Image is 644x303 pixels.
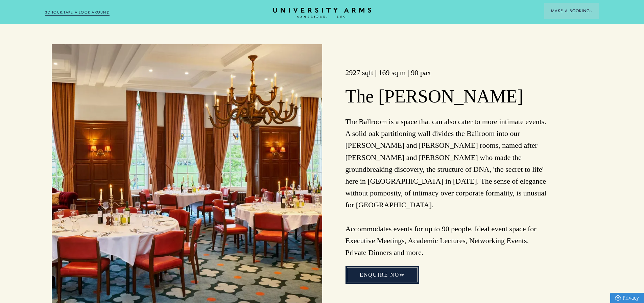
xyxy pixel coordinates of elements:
[45,9,110,16] a: 3D TOUR:TAKE A LOOK AROUND
[615,295,621,301] img: Privacy
[345,116,548,258] p: The Ballroom is a space that can also cater to more intimate events. A solid oak partitioning wal...
[610,293,644,303] a: Privacy
[544,3,599,19] button: Make a BookingArrow icon
[551,8,592,14] span: Make a Booking
[273,8,371,18] a: Home
[345,68,548,78] h3: 2927 sqft | 169 sq m | 90 pax
[345,266,419,284] a: Enquire Now
[590,10,592,12] img: Arrow icon
[345,86,548,108] h2: The [PERSON_NAME]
